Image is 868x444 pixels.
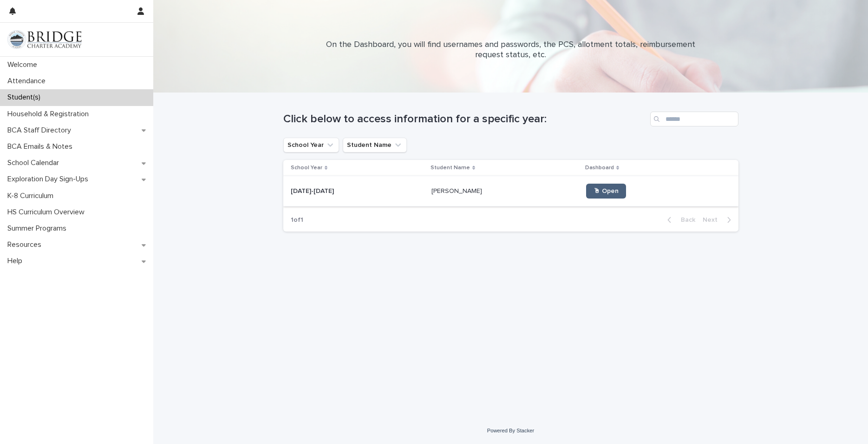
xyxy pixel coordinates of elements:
p: Attendance [4,77,53,86]
button: Back [660,216,699,224]
p: Household & Registration [4,110,96,119]
a: Powered By Stacker [487,428,534,433]
a: 🖱 Open [586,184,626,199]
p: BCA Emails & Notes [4,142,80,151]
p: Dashboard [585,163,614,173]
p: [DATE]-[DATE] [291,186,336,195]
p: Resources [4,240,49,249]
h1: Click below to access information for a specific year: [283,113,646,126]
p: Welcome [4,60,45,69]
p: Summer Programs [4,224,74,233]
span: Next [703,217,723,223]
img: V1C1m3IdTEidaUdm9Hs0 [7,30,82,49]
tr: [DATE]-[DATE][DATE]-[DATE] [PERSON_NAME][PERSON_NAME] 🖱 Open [283,176,738,206]
p: On the Dashboard, you will find usernames and passwords, the PCS, allotment totals, reimbursement... [325,40,697,60]
input: Search [650,112,738,126]
p: 1 of 1 [283,209,311,232]
p: [PERSON_NAME] [431,186,484,195]
button: School Year [283,138,339,152]
span: Back [675,217,695,223]
p: HS Curriculum Overview [4,208,92,217]
p: K-8 Curriculum [4,192,61,200]
span: 🖱 Open [594,188,619,194]
p: Exploration Day Sign-Ups [4,175,96,184]
p: School Calendar [4,159,66,167]
button: Next [699,216,738,224]
p: School Year [291,163,322,173]
p: Help [4,257,30,265]
button: Student Name [343,138,407,152]
p: Student(s) [4,93,48,102]
p: Student Name [431,163,470,173]
p: BCA Staff Directory [4,126,78,135]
